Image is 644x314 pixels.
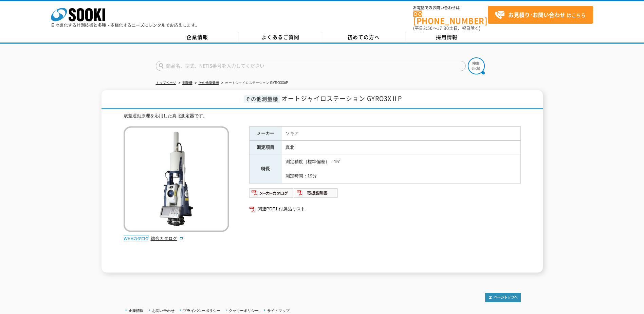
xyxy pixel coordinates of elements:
[281,94,402,103] span: オートジャイロステーション GYRO3XⅡP
[495,10,586,20] span: はこちら
[249,141,282,155] th: 測定項目
[151,236,184,241] a: 総合カタログ
[124,112,521,120] div: 歳差運動原理を応用した真北測定器です。
[423,25,433,31] span: 8:50
[249,192,294,197] a: メーカーカタログ
[199,81,219,85] a: その他測量機
[152,309,174,313] a: お問い合わせ
[322,32,405,42] a: 初めての方へ
[405,32,489,42] a: 採用情報
[282,155,520,183] td: 測定精度（標準偏差）：15″ 測定時間：19分
[249,155,282,183] th: 特長
[239,32,322,42] a: よくあるご質問
[244,95,280,103] span: その他測量機
[156,81,176,85] a: トップページ
[413,25,480,31] span: (平日 ～ 土日、祝日除く)
[413,11,488,24] a: [PHONE_NUMBER]
[437,25,449,31] span: 17:30
[347,33,380,41] span: 初めての方へ
[156,61,466,71] input: 商品名、型式、NETIS番号を入力してください
[485,293,521,302] img: トップページへ
[129,309,144,313] a: 企業情報
[249,126,282,141] th: メーカー
[282,141,520,155] td: 真北
[488,6,593,24] a: お見積り･お問い合わせはこちら
[267,309,290,313] a: サイトマップ
[124,235,149,242] img: webカタログ
[51,23,200,27] p: 日々進化する計測技術と多種・多様化するニーズにレンタルでお応えします。
[249,205,521,213] a: 関連PDF1 付属品リスト
[182,81,192,85] a: 測量機
[468,57,485,74] img: btn_search.png
[124,126,229,232] img: オートジャイロステーション GYRO3XⅡP
[294,192,338,197] a: 取扱説明書
[229,309,259,313] a: クッキーポリシー
[294,188,338,198] img: 取扱説明書
[413,6,488,10] span: お電話でのお問い合わせは
[282,126,520,141] td: ソキア
[156,32,239,42] a: 企業情報
[249,188,294,198] img: メーカーカタログ
[220,80,288,87] li: オートジャイロステーション GYRO3XⅡP
[183,309,220,313] a: プライバシーポリシー
[508,11,565,19] strong: お見積り･お問い合わせ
